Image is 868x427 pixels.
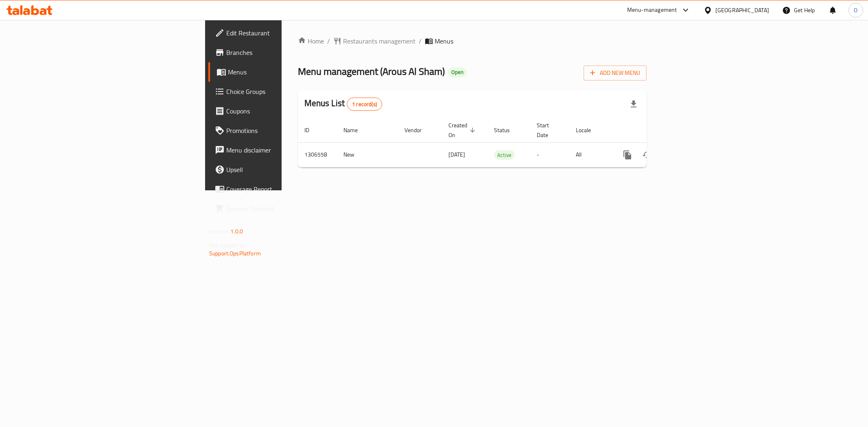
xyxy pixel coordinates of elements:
a: Menu disclaimer [208,140,350,160]
a: Promotions [208,121,350,140]
span: Created On [448,120,478,140]
span: Open [448,69,467,76]
td: - [530,142,569,167]
span: Start Date [537,120,560,140]
a: Branches [208,43,350,62]
td: New [337,142,398,167]
span: Choice Groups [226,87,343,96]
span: Status [494,125,520,135]
a: Menus [208,62,350,82]
span: Promotions [226,126,343,135]
span: Menus [435,36,453,46]
span: 1 record(s) [347,100,382,108]
a: Support.OpsPlatform [209,248,261,259]
span: Menus [228,67,343,77]
div: Menu-management [627,5,677,15]
a: Edit Restaurant [208,23,350,43]
span: 1.0.0 [230,226,243,237]
li: / [419,36,422,46]
span: Coverage Report [226,184,343,194]
a: Coverage Report [208,179,350,199]
span: Vendor [404,125,432,135]
a: Coupons [208,101,350,121]
div: Export file [624,94,643,114]
span: Edit Restaurant [226,28,343,38]
span: Upsell [226,165,343,174]
span: Name [343,125,368,135]
td: All [569,142,611,167]
button: more [618,145,637,165]
button: Change Status [637,145,657,165]
a: Grocery Checklist [208,199,350,218]
span: Restaurants management [343,36,415,46]
a: Restaurants management [333,36,415,46]
span: ID [304,125,320,135]
span: Menu management ( Arous Al Sham ) [298,62,445,81]
table: enhanced table [298,118,702,168]
span: Grocery Checklist [226,204,343,213]
h2: Menus List [304,97,382,111]
span: O [854,6,857,15]
span: [DATE] [448,149,465,160]
div: [GEOGRAPHIC_DATA] [715,6,769,15]
button: Add New Menu [584,65,647,81]
span: Active [494,150,515,160]
a: Choice Groups [208,82,350,101]
span: Branches [226,48,343,57]
span: Locale [576,125,601,135]
span: Coupons [226,106,343,116]
div: Total records count [347,98,382,111]
div: Open [448,68,467,77]
a: Upsell [208,160,350,179]
nav: breadcrumb [298,36,647,46]
span: Get support on: [209,240,247,251]
th: Actions [611,118,702,143]
span: Menu disclaimer [226,145,343,155]
span: Add New Menu [590,68,640,78]
span: Version: [209,226,229,237]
